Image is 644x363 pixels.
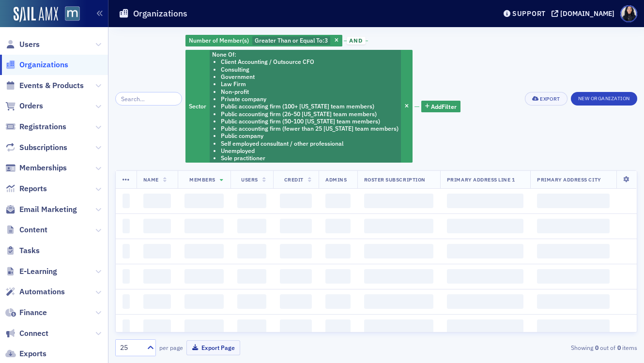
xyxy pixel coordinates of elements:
[19,183,47,194] span: Reports
[184,319,224,334] span: ‌
[280,219,312,233] span: ‌
[5,328,48,339] a: Connect
[143,294,171,309] span: ‌
[537,176,601,183] span: Primary Address City
[133,8,187,19] h1: Organizations
[447,194,523,208] span: ‌
[325,269,351,284] span: ‌
[221,140,399,147] li: Self employed consultant / other professional
[123,269,130,284] span: ‌
[325,294,351,309] span: ‌
[184,269,224,284] span: ‌
[123,219,130,233] span: ‌
[221,110,399,118] li: Public accounting firm (26-50 [US_STATE] team members)
[5,348,46,359] a: Exports
[512,9,546,18] div: Support
[221,118,399,125] li: Public accounting firm (50-100 [US_STATE] team members)
[255,36,324,44] span: Greater Than or Equal To :
[19,266,57,277] span: E-Learning
[280,194,312,208] span: ‌
[5,307,47,318] a: Finance
[19,225,47,235] span: Content
[19,348,46,359] span: Exports
[447,269,523,284] span: ‌
[19,245,40,256] span: Tasks
[325,176,347,183] span: Admins
[280,269,312,284] span: ‌
[123,294,130,309] span: ‌
[65,6,80,21] img: SailAMX
[431,102,457,111] span: Add Filter
[221,58,399,65] li: Client Accounting / Outsource CFO
[5,204,77,215] a: Email Marketing
[19,307,47,318] span: Finance
[221,95,399,103] li: Private company
[143,244,171,258] span: ‌
[537,269,610,284] span: ‌
[5,225,47,235] a: Content
[5,287,65,297] a: Automations
[325,244,351,258] span: ‌
[186,340,240,355] button: Export Page
[364,269,433,284] span: ‌
[5,80,84,91] a: Events & Products
[189,176,215,183] span: Members
[537,319,610,334] span: ‌
[347,37,366,45] span: and
[325,319,351,334] span: ‌
[237,269,266,284] span: ‌
[14,7,58,22] a: SailAMX
[447,176,515,183] span: Primary Address Line 1
[5,39,40,50] a: Users
[280,319,312,334] span: ‌
[324,36,328,44] span: 3
[143,176,159,183] span: Name
[5,163,67,173] a: Memberships
[344,37,368,45] button: and
[620,5,637,22] span: Profile
[19,328,48,339] span: Connect
[571,93,637,102] a: New Organization
[325,219,351,233] span: ‌
[537,219,610,233] span: ‌
[19,287,65,297] span: Automations
[421,101,461,113] button: AddFilter
[5,101,43,111] a: Orders
[143,219,171,233] span: ‌
[221,80,399,88] li: Law Firm
[560,9,614,18] div: [DOMAIN_NAME]
[19,39,40,50] span: Users
[241,176,258,183] span: Users
[123,244,130,258] span: ‌
[19,101,43,111] span: Orders
[364,176,426,183] span: Roster Subscription
[19,204,77,215] span: Email Marketing
[184,194,224,208] span: ‌
[237,219,266,233] span: ‌
[237,194,266,208] span: ‌
[19,60,68,70] span: Organizations
[280,294,312,309] span: ‌
[537,294,610,309] span: ‌
[540,96,560,102] div: Export
[221,132,399,139] li: Public company
[470,343,637,352] div: Showing out of items
[221,154,399,162] li: Sole practitioner
[19,80,84,91] span: Events & Products
[237,244,266,258] span: ‌
[5,266,57,277] a: E-Learning
[552,10,618,17] button: [DOMAIN_NAME]
[325,194,351,208] span: ‌
[123,194,130,208] span: ‌
[184,244,224,258] span: ‌
[123,319,130,334] span: ‌
[237,294,266,309] span: ‌
[5,245,40,256] a: Tasks
[364,219,433,233] span: ‌
[143,194,171,208] span: ‌
[221,73,399,80] li: Government
[615,343,622,352] strong: 0
[364,294,433,309] span: ‌
[447,319,523,334] span: ‌
[221,103,399,110] li: Public accounting firm (100+ [US_STATE] team members)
